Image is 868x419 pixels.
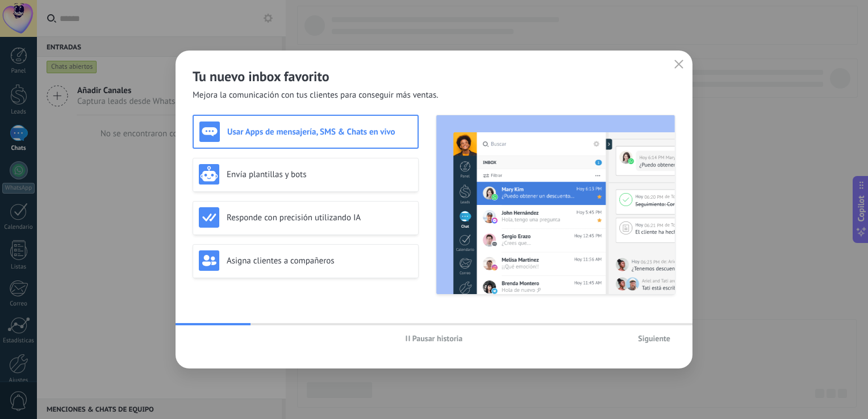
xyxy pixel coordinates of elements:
h2: Tu nuevo inbox favorito [193,68,675,85]
span: Mejora la comunicación con tus clientes para conseguir más ventas. [193,90,439,101]
span: Siguiente [638,334,670,342]
button: Siguiente [633,330,675,347]
button: Pausar historia [400,330,468,347]
h3: Envía plantillas y bots [227,169,412,180]
h3: Usar Apps de mensajería, SMS & Chats en vivo [227,127,412,137]
span: Pausar historia [412,334,463,342]
h3: Responde con precisión utilizando IA [227,212,412,223]
h3: Asigna clientes a compañeros [227,255,412,266]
